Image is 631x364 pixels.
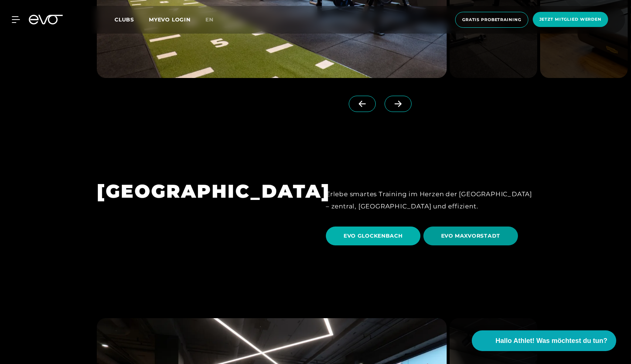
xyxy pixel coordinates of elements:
[531,12,610,28] a: Jetzt Mitglied werden
[495,336,607,346] span: Hallo Athlet! Was möchtest du tun?
[462,17,521,23] span: Gratis Probetraining
[453,12,531,28] a: Gratis Probetraining
[149,16,191,23] a: MYEVO LOGIN
[472,330,616,351] button: Hallo Athlet! Was möchtest du tun?
[326,221,423,251] a: EVO GLOCKENBACH
[97,179,305,203] h1: [GEOGRAPHIC_DATA]
[205,16,214,23] span: en
[115,16,134,23] span: Clubs
[115,16,149,23] a: Clubs
[205,16,222,24] a: en
[539,16,601,23] span: Jetzt Mitglied werden
[344,232,403,240] span: EVO GLOCKENBACH
[326,188,534,212] div: Erlebe smartes Training im Herzen der [GEOGRAPHIC_DATA] – zentral, [GEOGRAPHIC_DATA] und effizient.
[423,221,521,251] a: EVO MAXVORSTADT
[441,232,501,240] span: EVO MAXVORSTADT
